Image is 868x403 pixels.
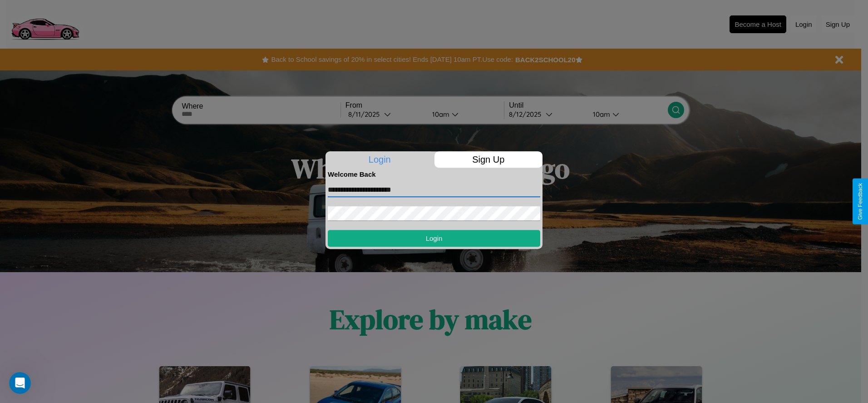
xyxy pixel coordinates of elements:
[325,151,434,168] p: Login
[9,372,31,394] iframe: Intercom live chat
[328,230,540,247] button: Login
[328,170,540,178] h4: Welcome Back
[434,151,543,168] p: Sign Up
[857,183,863,220] div: Give Feedback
